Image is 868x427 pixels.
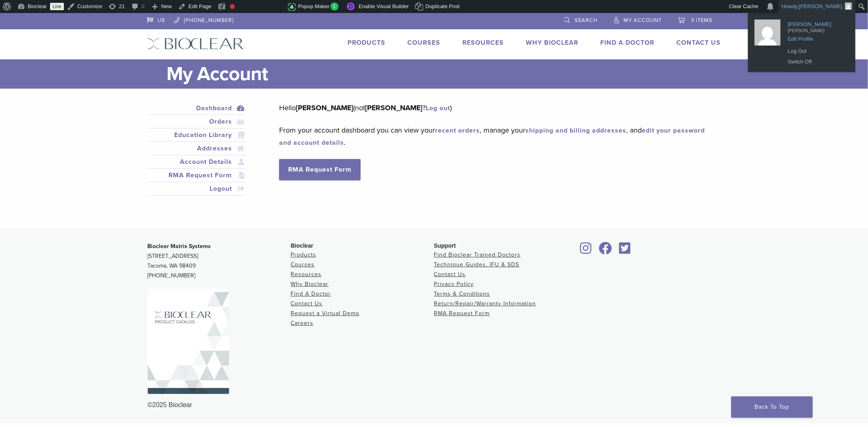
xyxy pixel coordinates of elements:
[601,39,655,47] a: Find A Doctor
[463,39,504,47] a: Resources
[577,247,595,255] a: Bioclear
[279,159,361,180] a: RMA Request Form
[691,17,713,24] span: 3 items
[434,281,474,288] a: Privacy Policy
[50,3,64,10] a: Live
[149,130,245,140] a: Education Library
[148,243,211,250] strong: Bioclear Matrix Systems
[614,13,662,25] a: My Account
[174,13,234,25] a: [PHONE_NUMBER]
[434,310,490,317] a: RMA Request Form
[434,261,520,268] a: Technique Guides, IFU & SDS
[149,103,245,113] a: Dashboard
[291,281,329,288] a: Why Bioclear
[291,320,314,327] a: Careers
[230,4,235,9] div: Focus keyphrase not set
[799,3,842,9] span: [PERSON_NAME]
[575,17,598,24] span: Search
[678,13,713,25] a: 3 items
[147,13,166,25] a: US
[784,57,849,67] a: Switch Off
[426,104,450,112] a: Log out
[148,242,291,281] p: [STREET_ADDRESS] Tacoma, WA 98409 [PHONE_NUMBER]
[617,247,634,255] a: Bioclear
[748,13,855,72] ul: Howdy, Tanya Copeman
[596,247,615,255] a: Bioclear
[291,251,317,258] a: Products
[149,157,245,167] a: Account Details
[291,310,360,317] a: Request a Virtual Demo
[291,290,331,297] a: Find A Doctor
[525,126,626,135] a: shipping and billing addresses
[149,184,245,194] a: Logout
[564,13,598,25] a: Search
[677,39,721,47] a: Contact Us
[365,103,422,112] strong: [PERSON_NAME]
[242,2,288,12] img: Views over 48 hours. Click for more Jetpack Stats.
[147,102,247,205] nav: Account pages
[526,39,579,47] a: Why Bioclear
[296,103,353,112] strong: [PERSON_NAME]
[291,242,313,249] span: Bioclear
[291,271,322,278] a: Resources
[148,400,721,410] div: ©2025 Bioclear
[788,33,845,40] span: Edit Profile
[279,124,708,148] p: From your account dashboard you can view your , manage your , and .
[167,59,721,89] h1: My Account
[731,396,813,418] a: Back To Top
[149,117,245,126] a: Orders
[330,2,339,11] span: 1
[408,39,441,47] a: Courses
[147,38,244,50] img: Bioclear
[434,271,466,278] a: Contact Us
[434,290,490,297] a: Terms & Conditions
[434,242,456,249] span: Support
[434,300,536,307] a: Return/Repair/Warranty Information
[149,144,245,153] a: Addresses
[149,170,245,180] a: RMA Request Form
[434,251,521,258] a: Find Bioclear Trained Doctors
[435,126,480,135] a: recent orders
[788,25,845,33] span: [PERSON_NAME]
[291,261,315,268] a: Courses
[348,39,386,47] a: Products
[279,102,708,114] p: Hello (not ? )
[784,46,849,57] a: Log Out
[148,289,229,394] img: Bioclear
[291,300,323,307] a: Contact Us
[788,18,845,25] span: [PERSON_NAME]
[624,17,662,24] span: My Account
